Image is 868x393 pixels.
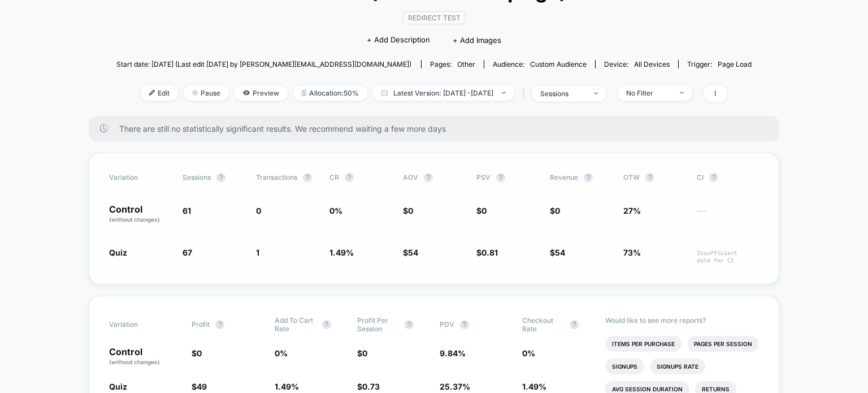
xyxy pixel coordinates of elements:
span: 1 [256,248,259,257]
span: 0 [256,206,261,215]
span: 0 [197,348,202,358]
span: + Add Images [453,36,501,45]
span: Device: [595,60,678,68]
span: Preview [235,85,288,101]
span: $ [192,348,202,358]
span: 0 [362,348,367,358]
div: Trigger: [687,60,752,68]
img: end [680,92,684,94]
span: $ [357,382,380,391]
span: Sessions [183,173,211,182]
span: Variation [109,316,171,333]
span: PSV [476,173,491,182]
div: No Filter [626,89,671,97]
span: Allocation: 50% [293,85,367,101]
span: all devices [634,60,670,68]
img: calendar [381,90,388,96]
span: Redirect Test [403,11,466,24]
span: --- [697,208,759,224]
li: Pages Per Session [687,336,759,352]
span: Checkout Rate [522,316,564,333]
button: ? [645,173,654,182]
span: | [520,85,532,102]
span: Variation [109,173,171,182]
button: ? [216,173,225,182]
div: Pages: [430,60,475,68]
p: Would like to see more reports? [605,316,759,325]
li: Signups Rate [650,359,705,374]
span: $ [476,248,498,257]
img: end [192,90,198,96]
span: Custom Audience [530,60,587,68]
span: Profit [192,320,210,329]
span: AOV [403,173,418,182]
span: (without changes) [109,216,160,223]
span: Page Load [718,60,752,68]
span: 61 [183,206,191,215]
span: 27% [623,206,641,215]
span: $ [192,382,207,391]
div: sessions [540,89,585,98]
span: other [457,60,475,68]
span: 0 % [329,206,342,215]
span: $ [357,348,367,358]
span: Edit [141,85,178,101]
span: $ [550,248,565,257]
span: CI [697,173,759,182]
span: 25.37 % [440,382,470,391]
span: 1.49 % [522,382,546,391]
span: 0 % [522,348,535,358]
li: Signups [605,359,644,374]
span: 1.49 % [329,248,354,257]
button: ? [345,173,354,182]
span: Profit Per Session [357,316,399,333]
span: 0 [408,206,413,215]
span: 73% [623,248,641,257]
span: $ [550,206,560,215]
img: end [594,92,598,94]
span: 0 % [275,348,288,358]
span: $ [403,248,418,257]
span: $ [476,206,487,215]
img: rebalance [302,90,306,96]
p: Control [109,347,180,366]
span: 0 [481,206,487,215]
span: OTW [623,173,685,182]
span: Insufficient data for CI [697,249,759,264]
button: ? [424,173,433,182]
span: CR [329,173,339,182]
button: ? [496,173,505,182]
span: Add To Cart Rate [275,316,316,333]
span: 0.81 [481,248,498,257]
div: Audience: [493,60,587,68]
button: ? [584,173,593,182]
p: Control [109,205,171,224]
span: 67 [183,248,192,257]
button: ? [322,320,331,329]
span: + Add Description [367,34,430,46]
img: end [502,92,506,94]
span: Quiz [109,248,127,257]
span: Latest Version: [DATE] - [DATE] [373,85,514,101]
span: Quiz [109,382,127,391]
span: 54 [555,248,565,257]
button: ? [570,320,579,329]
button: ? [215,320,224,329]
span: 0.73 [362,382,380,391]
span: PDV [440,320,454,329]
span: 1.49 % [275,382,299,391]
button: ? [303,173,312,182]
li: Items Per Purchase [605,336,682,352]
span: Transactions [256,173,297,182]
button: ? [709,173,718,182]
span: Revenue [550,173,578,182]
span: 49 [197,382,207,391]
span: Pause [184,85,229,101]
button: ? [460,320,469,329]
span: 54 [408,248,418,257]
button: ? [405,320,414,329]
img: edit [149,90,155,96]
span: Start date: [DATE] (Last edit [DATE] by [PERSON_NAME][EMAIL_ADDRESS][DOMAIN_NAME]) [116,60,411,68]
span: (without changes) [109,359,160,365]
span: 0 [555,206,560,215]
